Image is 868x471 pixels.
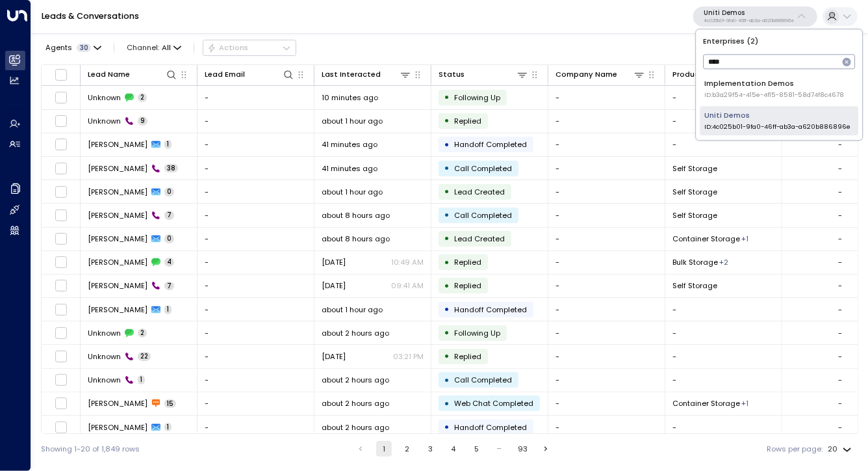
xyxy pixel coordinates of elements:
[548,204,665,226] td: -
[322,210,390,221] span: about 8 hours ago
[88,398,147,409] span: Francesco Johnson
[203,40,296,55] div: Button group with a nested menu
[444,254,450,271] div: •
[164,423,172,432] span: 1
[55,256,68,269] span: Toggle select row
[88,234,147,244] span: Doug
[198,298,314,321] td: -
[164,140,172,149] span: 1
[198,86,314,109] td: -
[704,90,844,100] span: ID: b3a29f54-415e-4f15-8581-58d74f8c4678
[439,68,465,81] div: Status
[700,34,858,49] p: Enterprises ( 2 )
[454,257,481,267] span: Replied
[88,375,121,385] span: Unknown
[444,136,450,154] div: •
[741,234,748,244] div: Self Storage
[444,159,450,177] div: •
[138,352,151,361] span: 22
[322,187,383,197] span: about 1 hour ago
[548,416,665,438] td: -
[548,86,665,109] td: -
[839,234,843,244] div: -
[198,321,314,344] td: -
[322,328,389,338] span: about 2 hours ago
[454,139,527,150] span: Handoff Completed
[198,180,314,203] td: -
[446,441,461,457] button: Go to page 4
[322,375,389,385] span: about 2 hours ago
[672,280,717,291] span: Self Storage
[672,68,703,81] div: Product
[693,7,817,27] button: Uniti Demos4c025b01-9fa0-46ff-ab3a-a620b886896e
[839,328,843,338] div: -
[322,234,390,244] span: about 8 hours ago
[162,44,171,52] span: All
[555,68,645,81] div: Company Name
[719,257,728,267] div: Container Storage,Self Storage
[555,68,617,81] div: Company Name
[203,40,296,55] button: Actions
[454,116,481,126] span: Replied
[444,347,450,365] div: •
[88,257,147,267] span: Doug
[393,351,424,362] p: 03:21 PM
[665,345,782,368] td: -
[88,116,121,126] span: Unknown
[444,395,450,412] div: •
[322,422,389,433] span: about 2 hours ago
[391,257,424,267] p: 10:49 AM
[55,209,68,222] span: Toggle select row
[444,277,450,295] div: •
[839,304,843,315] div: -
[704,122,850,131] span: ID: 4c025b01-9fa0-46ff-ab3a-a620b886896e
[198,157,314,180] td: -
[138,329,147,338] span: 2
[164,164,178,173] span: 38
[138,116,147,126] span: 9
[672,257,718,267] span: Bulk Storage
[444,183,450,200] div: •
[322,304,383,315] span: about 1 hour ago
[672,187,717,197] span: Self Storage
[454,187,505,197] span: Lead Created
[55,279,68,292] span: Toggle select row
[198,275,314,297] td: -
[454,210,512,221] span: Call Completed
[548,157,665,180] td: -
[164,211,174,220] span: 7
[138,93,147,102] span: 2
[376,441,392,457] button: page 1
[665,416,782,438] td: -
[55,327,68,340] span: Toggle select row
[454,398,533,409] span: Web Chat Completed
[454,375,512,385] span: Call Completed
[198,392,314,415] td: -
[164,305,172,314] span: 1
[322,257,346,267] span: Aug 14, 2025
[492,441,507,457] div: …
[88,304,147,315] span: John Doe
[88,68,130,81] div: Lead Name
[164,234,174,243] span: 0
[198,110,314,133] td: -
[88,163,147,174] span: Doug
[839,422,843,433] div: -
[88,328,121,338] span: Unknown
[665,321,782,344] td: -
[55,303,68,316] span: Toggle select row
[88,210,147,221] span: Doug
[439,68,528,81] div: Status
[548,110,665,133] td: -
[55,114,68,128] span: Toggle select row
[422,441,438,457] button: Go to page 3
[454,351,481,362] span: Replied
[665,86,782,109] td: -
[41,40,105,55] button: Agents30
[55,350,68,363] span: Toggle select row
[444,230,450,247] div: •
[538,441,554,457] button: Go to next page
[454,92,500,103] span: Following Up
[454,280,481,291] span: Replied
[548,133,665,156] td: -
